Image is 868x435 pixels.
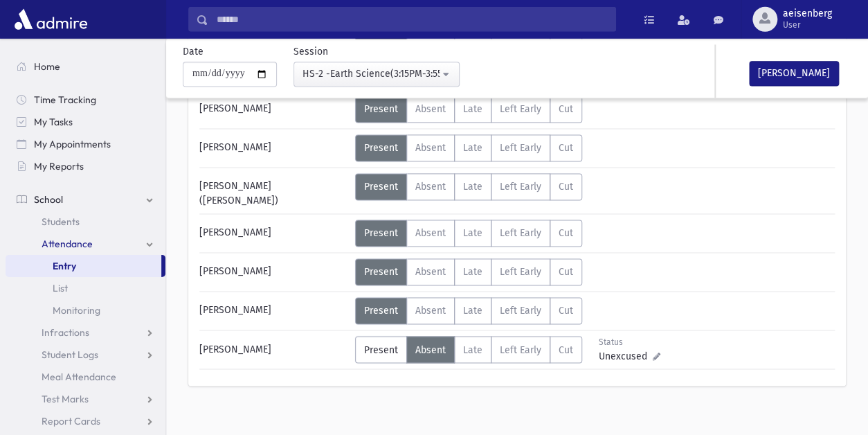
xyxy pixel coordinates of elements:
input: Search [208,7,615,32]
a: My Appointments [6,133,165,155]
div: [PERSON_NAME] [192,298,355,325]
span: List [53,282,68,294]
span: Late [463,267,482,278]
span: Left Early [500,181,541,193]
span: Infractions [42,326,89,339]
span: Present [364,228,398,240]
div: AttTypes [355,174,582,201]
span: aeisenberg [783,8,832,19]
span: My Tasks [34,116,73,128]
span: Unexcused [599,349,653,364]
a: Students [6,211,165,233]
span: My Reports [34,160,84,172]
div: [PERSON_NAME] [192,135,355,162]
div: [PERSON_NAME] ([PERSON_NAME]) [192,174,355,208]
span: Home [34,60,60,73]
a: Home [6,55,165,78]
span: Left Early [500,143,541,154]
div: [PERSON_NAME] [192,259,355,286]
span: Left Early [500,305,541,317]
span: Present [364,181,398,193]
span: Cut [559,228,573,240]
span: Left Early [500,344,541,356]
span: Present [364,104,398,116]
span: Attendance [42,238,93,250]
div: HS-2 -Earth Science(3:15PM-3:55PM) [302,66,440,81]
span: Left Early [500,228,541,240]
a: Meal Attendance [6,366,165,388]
a: Student Logs [6,344,165,366]
span: Cut [559,143,573,154]
button: [PERSON_NAME] [749,61,839,86]
span: Absent [415,181,446,193]
a: List [6,277,165,299]
span: Late [463,143,482,154]
span: Left Early [500,267,541,278]
span: School [34,193,63,206]
div: AttTypes [355,135,582,162]
div: AttTypes [355,220,582,247]
img: AdmirePro [11,6,91,33]
a: Attendance [6,233,165,255]
span: Student Logs [42,348,98,361]
span: Absent [415,267,446,278]
div: [PERSON_NAME] [192,337,355,364]
div: AttTypes [355,259,582,286]
div: [PERSON_NAME] [192,96,355,123]
div: AttTypes [355,298,582,325]
span: Cut [559,181,573,193]
span: Entry [53,260,76,272]
span: Late [463,305,482,317]
span: User [783,19,832,30]
a: Monitoring [6,299,165,321]
a: My Tasks [6,111,165,133]
span: Report Cards [42,415,100,427]
span: Cut [559,104,573,116]
span: Time Tracking [34,94,96,106]
label: Date [183,44,204,59]
span: Absent [415,143,446,154]
span: Left Early [500,104,541,116]
a: My Reports [6,155,165,177]
span: Cut [559,305,573,317]
span: Cut [559,267,573,278]
a: Time Tracking [6,89,165,111]
span: Absent [415,228,446,240]
span: Present [364,267,398,278]
div: AttTypes [355,96,582,123]
span: Students [42,215,80,228]
span: Test Marks [42,393,89,405]
label: Session [293,44,328,59]
a: Entry [6,255,161,277]
span: Late [463,104,482,116]
button: HS-2 -Earth Science(3:15PM-3:55PM) [293,62,460,87]
span: Absent [415,344,446,356]
span: Present [364,305,398,317]
span: Present [364,344,398,356]
div: Status [599,337,660,349]
span: My Appointments [34,138,111,150]
span: Cut [559,344,573,356]
div: AttTypes [355,337,582,364]
span: Absent [415,104,446,116]
span: Monitoring [53,304,100,317]
span: Late [463,344,482,356]
a: Infractions [6,321,165,344]
span: Late [463,181,482,193]
a: School [6,188,165,211]
div: [PERSON_NAME] [192,220,355,247]
a: Test Marks [6,388,165,410]
span: Late [463,228,482,240]
a: Report Cards [6,410,165,432]
span: Absent [415,305,446,317]
span: Present [364,143,398,154]
span: Meal Attendance [42,371,116,383]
